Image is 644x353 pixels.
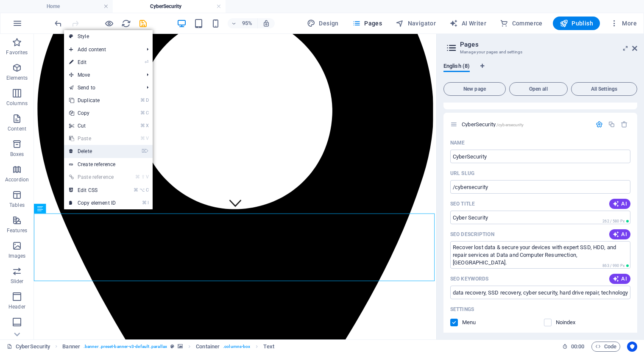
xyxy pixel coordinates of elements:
button: Click here to leave preview mode and continue editing [104,18,114,28]
span: Click to select. Double-click to edit [62,342,80,352]
div: Settings [596,121,603,128]
span: English (8) [443,61,470,73]
button: save [138,18,148,28]
span: Click to open page [462,121,524,128]
span: More [610,19,637,28]
i: Save (Ctrl+S) [138,19,148,28]
span: . columns-box [223,342,250,352]
i: ⌘ [135,174,140,180]
i: ⏎ [145,59,148,65]
p: Tables [9,202,25,208]
button: Open all [509,82,568,96]
i: Undo: Delete elements (Ctrl+Z) [53,19,63,28]
i: ⌘ [140,123,145,128]
span: 863 / 990 Px [602,264,624,268]
p: Accordion [5,176,29,183]
button: Pages [349,17,385,30]
i: C [146,187,148,193]
span: Calculated pixel length in search results [601,263,630,269]
i: X [146,123,148,128]
i: C [146,110,148,116]
span: Open all [513,86,564,92]
a: ⌘VPaste [64,132,121,145]
p: Boxes [10,151,24,158]
h4: CyberSecurity [113,2,226,11]
p: Settings [450,306,474,313]
span: Add content [64,43,140,56]
a: Create reference [64,158,153,171]
span: 262 / 580 Px [602,219,624,223]
a: ⌦Delete [64,145,121,158]
input: Last part of the URL for this page [450,180,630,194]
i: ⌘ [140,136,145,141]
span: Click to select. Double-click to edit [263,342,274,352]
input: The page title in search results and browser tabs [450,211,630,224]
span: All Settings [575,86,633,92]
i: I [148,200,148,206]
i: ⌘ [140,97,145,103]
button: Navigator [392,17,439,30]
button: All Settings [571,82,637,96]
span: Pages [352,19,382,28]
a: Style [64,30,153,43]
button: AI [609,229,630,239]
i: V [146,174,148,180]
span: Commerce [500,19,543,28]
a: ⌘CCopy [64,107,121,120]
button: New page [443,82,506,96]
button: Publish [553,17,600,30]
i: On resize automatically adjust zoom level to fit chosen device. [262,19,270,27]
i: ⌘ [134,187,138,193]
i: ⌥ [139,187,145,193]
p: Define if you want this page to be shown in auto-generated navigation. [462,319,490,326]
p: Columns [6,100,28,107]
span: Calculated pixel length in search results [601,218,630,224]
span: /cybersecurity [496,122,524,127]
span: Click to select. Double-click to edit [196,342,220,352]
button: Design [304,17,342,30]
p: Instruct search engines to exclude this page from search results. [556,319,583,326]
button: 95% [228,18,258,28]
span: : [577,343,578,350]
label: The text in search results and social media [450,231,494,238]
p: Header [8,303,25,310]
nav: breadcrumb [62,342,274,352]
p: SEO Title [450,200,475,207]
button: reload [121,18,131,28]
p: URL SLUG [450,170,474,177]
div: Remove [621,121,628,128]
button: undo [53,18,63,28]
span: Navigator [396,19,436,28]
button: AI [609,199,630,209]
h6: Session time [562,342,585,352]
h3: Manage your pages and settings [460,48,620,56]
button: AI [609,274,630,284]
p: Footer [9,329,25,336]
i: ⌘ [140,110,145,116]
p: Elements [6,75,28,81]
a: ⏎Edit [64,56,121,69]
a: ⌘⇧VPaste reference [64,171,121,183]
p: SEO Description [450,231,494,238]
span: Design [307,19,339,28]
i: This element contains a background [178,344,183,349]
i: D [146,97,148,103]
span: AI Writer [449,19,486,28]
a: ⌘XCut [64,120,121,132]
div: Design (Ctrl+Alt+Y) [304,17,342,30]
a: ⌘DDuplicate [64,94,121,107]
p: Images [8,253,26,259]
span: Code [595,342,616,352]
button: Code [591,342,620,352]
span: New page [447,86,502,92]
a: ⌘⌥CEdit CSS [64,184,121,197]
span: AI [613,231,627,238]
p: Slider [11,278,24,285]
i: This element is a customizable preset [170,344,174,349]
h2: Pages [460,41,637,48]
span: Publish [560,19,593,28]
button: AI Writer [446,17,490,30]
a: ⌘ICopy element ID [64,197,121,209]
a: Click to cancel selection. Double-click to open Pages [7,342,50,352]
label: Last part of the URL for this page [450,170,474,177]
